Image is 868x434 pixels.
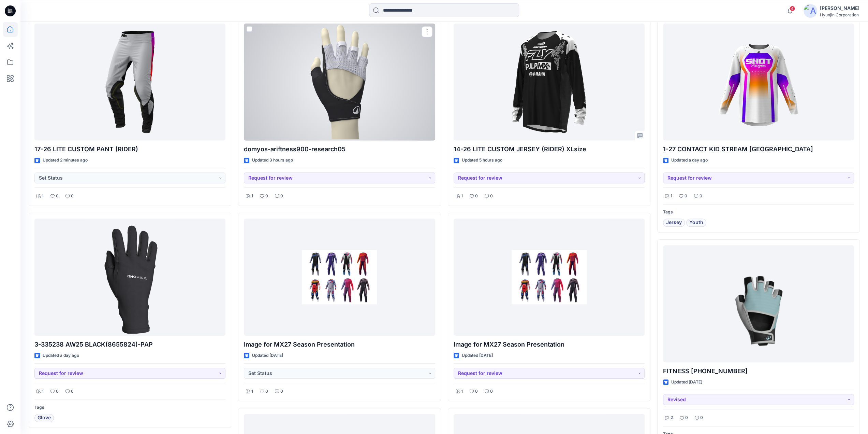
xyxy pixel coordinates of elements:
a: 3-335238 AW25 BLACK(8655824)-PAP [34,219,225,336]
p: 0 [56,388,59,395]
a: FITNESS 900-008-3 [663,245,854,362]
a: Image for MX27 Season Presentation [244,219,435,336]
p: 14-26 LITE CUSTOM JERSEY (RIDER) XLsize [454,144,645,154]
p: 0 [265,388,268,395]
a: 1-27 CONTACT KID STREAM JERSEY [663,24,854,141]
p: FITNESS [PHONE_NUMBER] [663,366,854,376]
p: 0 [700,414,703,421]
p: Tags [34,404,225,411]
p: 0 [490,388,493,395]
a: domyos-ariftness900-research05 [244,24,435,141]
span: Youth [689,219,703,227]
p: 0 [475,193,478,200]
p: Updated 2 minutes ago [43,157,88,164]
img: avatar [804,4,817,18]
p: 1 [671,193,672,200]
div: Hyunjin Corporation [820,12,859,17]
p: 0 [280,388,283,395]
p: 17-26 LITE CUSTOM PANT (RIDER) [34,144,225,154]
p: 1 [251,388,253,395]
a: 17-26 LITE CUSTOM PANT (RIDER) [34,24,225,141]
p: 0 [475,388,478,395]
p: 1-27 CONTACT KID STREAM [GEOGRAPHIC_DATA] [663,144,854,154]
p: Image for MX27 Season Presentation [244,340,435,349]
p: 1 [251,193,253,200]
p: Updated 3 hours ago [252,157,293,164]
p: Updated a day ago [671,157,708,164]
p: 1 [461,388,463,395]
p: 0 [700,193,702,200]
p: Image for MX27 Season Presentation [454,340,645,349]
p: domyos-ariftness900-research05 [244,144,435,154]
a: 14-26 LITE CUSTOM JERSEY (RIDER) XLsize [454,24,645,141]
p: 0 [685,193,687,200]
p: 0 [265,193,268,200]
p: Updated [DATE] [462,352,493,359]
p: 6 [71,388,74,395]
p: Tags [663,209,854,216]
p: 1 [42,193,44,200]
a: Image for MX27 Season Presentation [454,219,645,336]
p: 0 [490,193,493,200]
span: Jersey [666,219,682,227]
p: 1 [461,193,463,200]
p: 1 [42,388,44,395]
span: 4 [790,6,795,11]
p: 2 [671,414,673,421]
p: Updated [DATE] [671,379,702,386]
p: Updated a day ago [43,352,79,359]
p: 0 [71,193,74,200]
p: 0 [280,193,283,200]
div: [PERSON_NAME] [820,4,859,12]
p: 0 [56,193,59,200]
span: Glove [38,414,51,422]
p: Updated [DATE] [252,352,283,359]
p: 3-335238 AW25 BLACK(8655824)-PAP [34,340,225,349]
p: Updated 5 hours ago [462,157,502,164]
p: 0 [685,414,688,421]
